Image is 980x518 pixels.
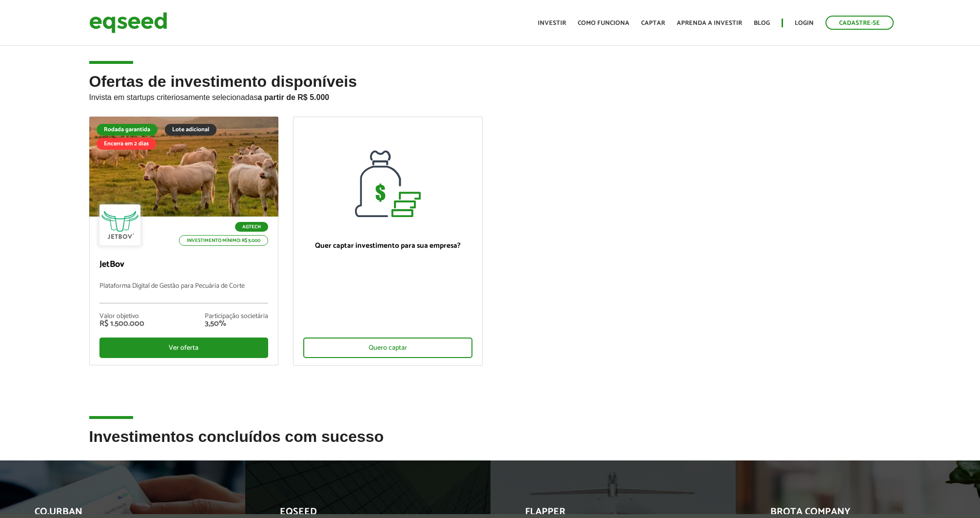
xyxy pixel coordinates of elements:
[641,20,665,26] a: Captar
[89,10,167,36] img: EqSeed
[754,20,770,26] a: Blog
[257,93,329,101] strong: a partir de R$ 5.000
[205,313,268,320] div: Participação societária
[205,320,268,328] div: 3,50%
[89,73,891,117] h2: Ofertas de investimento disponíveis
[235,222,268,232] p: Agtech
[293,117,483,366] a: Quer captar investimento para sua empresa? Quero captar
[97,138,156,150] div: Encerra em 2 dias
[89,117,279,365] a: Rodada garantida Lote adicional Encerra em 2 dias Agtech Investimento mínimo: R$ 5.000 JetBov Pla...
[795,20,814,26] a: Login
[89,428,891,460] h2: Investimentos concluídos com sucesso
[99,282,269,303] p: Plataforma Digital de Gestão para Pecuária de Corte
[538,20,566,26] a: Investir
[179,235,268,246] p: Investimento mínimo: R$ 5.000
[303,338,472,358] div: Quero captar
[303,241,472,250] p: Quer captar investimento para sua empresa?
[825,16,894,30] a: Cadastre-se
[99,338,269,358] div: Ver oferta
[99,320,144,328] div: R$ 1.500.000
[677,20,742,26] a: Aprenda a investir
[578,20,629,26] a: Como funciona
[99,313,144,320] div: Valor objetivo
[97,124,157,136] div: Rodada garantida
[165,124,216,136] div: Lote adicional
[99,259,269,270] p: JetBov
[89,90,891,102] p: Invista em startups criteriosamente selecionadas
